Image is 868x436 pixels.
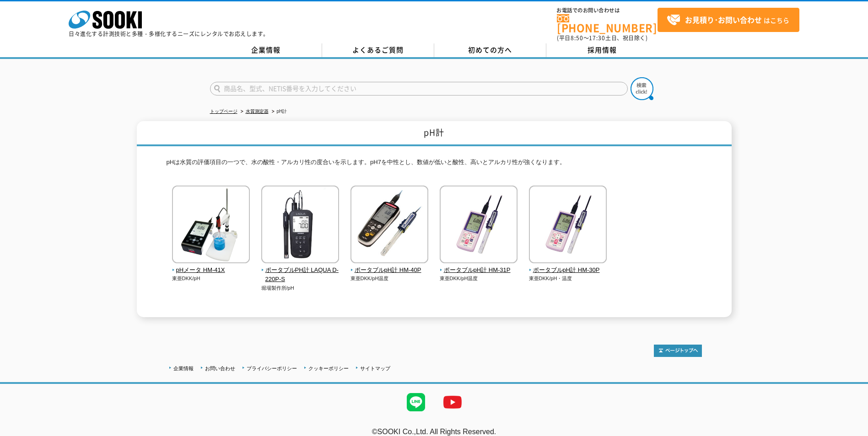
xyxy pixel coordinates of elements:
a: ポータブルpH計 HM-40P [350,257,429,275]
img: ポータブルpH計 HM-31P [440,186,518,266]
a: トップページ [210,109,237,114]
a: pHメータ HM-41X [172,257,250,275]
a: よくあるご質問 [322,43,434,57]
span: はこちら [667,13,789,27]
a: お問い合わせ [205,366,235,371]
img: YouTube [434,384,471,420]
span: お電話でのお問い合わせは [557,8,658,13]
span: 8:50 [571,34,583,42]
a: お見積り･お問い合わせはこちら [658,8,799,32]
span: (平日 ～ 土日、祝日除く) [557,34,647,42]
img: トップページへ [654,345,702,357]
a: サイトマップ [360,366,390,371]
p: 堀場製作所/pH [261,284,340,292]
img: btn_search.png [631,77,653,100]
a: 企業情報 [210,43,322,57]
a: クッキーポリシー [308,366,349,371]
span: 初めての方へ [468,45,512,55]
p: 東亜DKK/pH温度 [350,275,429,282]
a: ポータブルpH計 HM-30P [529,257,607,275]
img: ポータブルPH計 LAQUA D-220P-S [261,186,339,266]
a: ポータブルPH計 LAQUA D-220P-S [261,257,340,284]
span: ポータブルpH計 HM-31P [440,266,518,275]
img: ポータブルpH計 HM-30P [529,186,607,266]
img: ポータブルpH計 HM-40P [350,186,428,266]
p: 東亜DKK/pH温度 [440,275,518,282]
p: 日々進化する計測技術と多種・多様化するニーズにレンタルでお応えします。 [69,31,269,37]
a: ポータブルpH計 HM-31P [440,257,518,275]
span: ポータブルpH計 HM-40P [350,266,429,275]
span: 17:30 [589,34,605,42]
a: 企業情報 [173,366,194,371]
h1: pH計 [137,121,732,146]
img: LINE [398,384,434,420]
strong: お見積り･お問い合わせ [685,14,762,25]
a: プライバシーポリシー [247,366,297,371]
span: ポータブルpH計 HM-30P [529,266,607,275]
a: 水質測定器 [246,109,269,114]
li: pH計 [270,107,287,117]
a: [PHONE_NUMBER] [557,14,658,33]
input: 商品名、型式、NETIS番号を入力してください [210,82,628,96]
p: pHは水質の評価項目の一つで、水の酸性・アルカリ性の度合いを示します。pH7を中性とし、数値が低いと酸性、高いとアルカリ性が強くなります。 [167,158,702,172]
span: pHメータ HM-41X [172,266,250,275]
span: ポータブルPH計 LAQUA D-220P-S [261,266,340,285]
a: 初めての方へ [434,43,546,57]
p: 東亜DKK/pH・温度 [529,275,607,282]
img: pHメータ HM-41X [172,186,250,266]
a: 採用情報 [546,43,658,57]
p: 東亜DKK/pH [172,275,250,282]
